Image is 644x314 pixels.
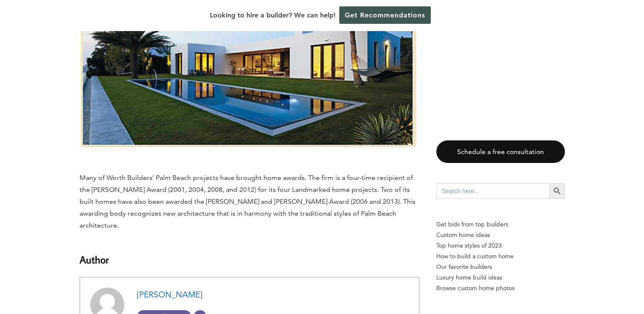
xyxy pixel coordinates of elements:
[436,283,565,294] a: Browse custom home photos
[80,242,419,267] h3: Author
[436,140,565,163] a: Schedule a free consultation
[436,251,565,262] a: How to build a custom home
[436,272,565,283] a: Luxury home build ideas
[481,253,634,304] iframe: Drift Widget Chat Controller
[137,290,202,300] a: [PERSON_NAME]
[552,186,562,196] svg: Search
[436,219,565,230] p: Get bids from top builders
[436,240,565,251] a: Top home styles of 2023
[436,262,565,272] a: Our favorite builders
[436,230,565,240] a: Custom home ideas
[339,6,431,24] a: Get Recommendations
[80,174,415,229] span: Many of Worth Builders’ Palm Beach projects have brought home awards. The firm is a four-time rec...
[436,183,550,199] input: Search here...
